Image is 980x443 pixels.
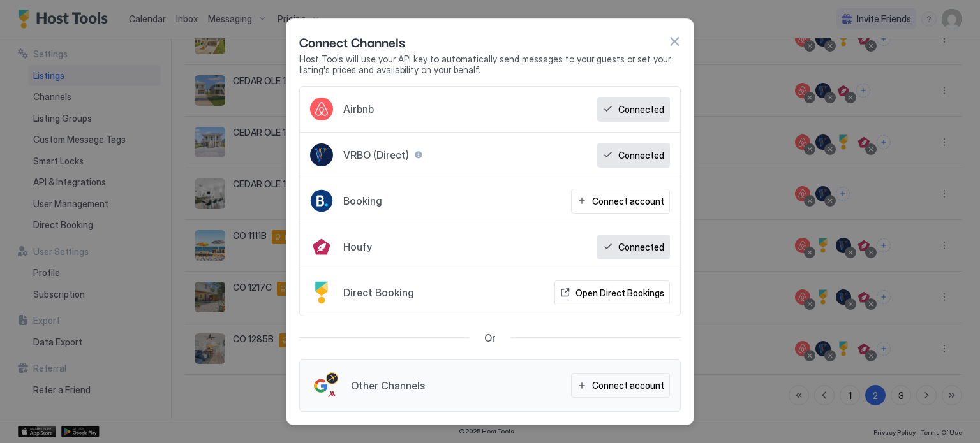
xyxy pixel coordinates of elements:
[554,280,670,305] button: Open Direct Bookings
[597,143,670,168] button: Connected
[618,103,664,116] div: Connected
[618,149,664,162] div: Connected
[299,54,681,76] span: Host Tools will use your API key to automatically send messages to your guests or set your listin...
[618,240,664,254] div: Connected
[343,286,414,299] span: Direct Booking
[484,331,496,344] span: Or
[13,400,43,430] iframe: Intercom live chat
[592,194,664,208] div: Connect account
[351,379,425,392] span: Other Channels
[575,286,664,300] div: Open Direct Bookings
[343,240,372,253] span: Houfy
[571,189,670,214] button: Connect account
[597,97,670,122] button: Connected
[299,32,405,51] span: Connect Channels
[592,379,664,392] div: Connect account
[343,149,409,161] span: VRBO (Direct)
[597,235,670,259] button: Connected
[343,103,374,115] span: Airbnb
[571,373,670,398] button: Connect account
[343,194,382,207] span: Booking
